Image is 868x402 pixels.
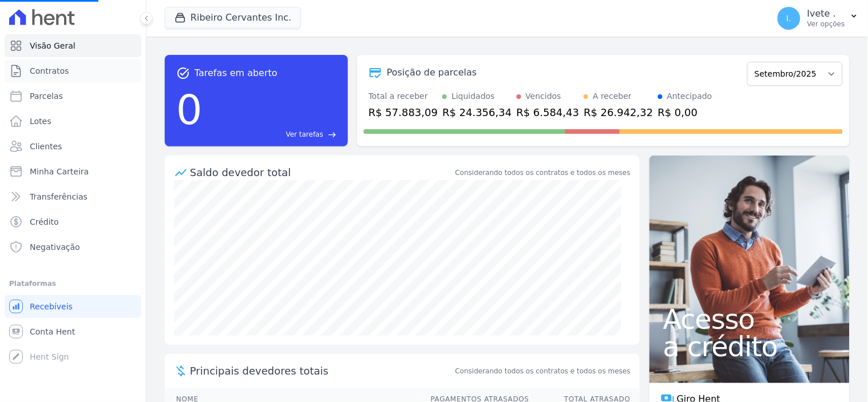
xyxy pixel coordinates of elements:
div: Posição de parcelas [387,66,477,79]
div: R$ 26.942,32 [584,105,653,120]
span: Transferências [30,191,88,202]
a: Clientes [5,135,141,158]
a: Lotes [5,110,141,133]
a: Negativação [5,236,141,258]
span: Negativação [30,241,80,253]
a: Contratos [5,59,141,82]
p: Ivete . [807,8,845,19]
div: 0 [176,80,203,140]
span: task_alt [176,66,190,80]
a: Transferências [5,185,141,208]
span: Visão Geral [30,40,76,51]
span: a crédito [663,333,836,360]
div: R$ 6.584,43 [517,105,580,120]
a: Parcelas [5,85,141,108]
span: Minha Carteira [30,166,89,177]
a: Visão Geral [5,34,141,57]
a: Minha Carteira [5,160,141,183]
span: Principais devedores totais [190,363,453,379]
span: Tarefas em aberto [195,66,278,80]
span: Clientes [30,141,62,152]
div: Plataformas [9,277,137,290]
span: I. [787,14,792,22]
span: Lotes [30,116,51,127]
div: Total a receber [368,90,438,102]
span: Contratos [30,65,69,77]
button: I. Ivete . Ver opções [768,2,868,34]
a: Ver tarefas east [207,129,336,140]
span: east [328,130,336,139]
span: Crédito [30,216,59,228]
div: Vencidos [526,90,561,102]
span: Parcelas [30,90,63,102]
div: R$ 24.356,34 [442,105,512,120]
span: Considerando todos os contratos e todos os meses [455,366,631,376]
span: Acesso [663,305,836,333]
div: R$ 57.883,09 [368,105,438,120]
a: Conta Hent [5,320,141,343]
div: Antecipado [667,90,712,102]
div: Saldo devedor total [190,165,453,180]
div: A receber [593,90,632,102]
span: Ver tarefas [286,129,323,140]
div: Liquidados [451,90,495,102]
button: Ribeiro Cervantes Inc. [165,7,301,29]
a: Recebíveis [5,295,141,318]
span: Conta Hent [30,326,75,337]
div: R$ 0,00 [658,105,712,120]
div: Considerando todos os contratos e todos os meses [455,168,631,178]
p: Ver opções [807,19,845,29]
span: Recebíveis [30,301,73,312]
a: Crédito [5,210,141,233]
